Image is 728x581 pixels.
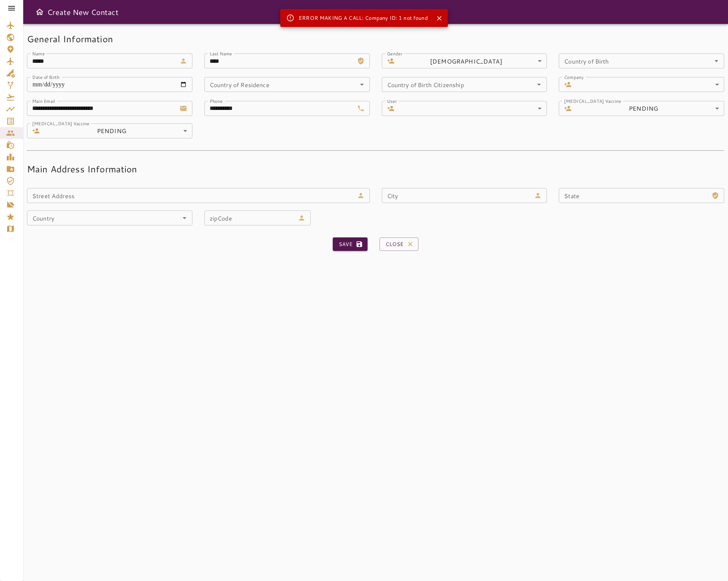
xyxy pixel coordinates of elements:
[564,74,584,80] label: Company
[43,123,192,138] div: PENDING
[210,98,223,104] label: Phone
[32,120,89,126] label: [MEDICAL_DATA] Vaccine
[387,50,402,56] label: Gender
[397,101,547,116] div: ​
[711,56,722,66] button: Open
[47,6,119,18] h6: Create New Contact
[32,4,47,19] button: Open drawer
[27,33,724,45] h5: General Information
[333,237,368,251] button: Save
[299,11,428,25] div: ERROR MAKING A CALL: Company ID: 1 not found
[380,237,418,251] button: Close
[387,98,397,104] label: User
[179,213,190,223] button: Open
[357,79,367,90] button: Open
[210,50,232,56] label: Last Name
[32,98,55,104] label: Main Email
[434,13,445,24] button: Close
[564,98,621,104] label: [MEDICAL_DATA] Vaccine
[397,53,547,68] div: [DEMOGRAPHIC_DATA]
[27,163,724,175] h5: Main Address Information
[32,50,45,56] label: Name
[575,77,724,92] div: ​
[575,101,724,116] div: PENDING
[534,79,544,90] button: Open
[32,74,60,80] label: Date of Birth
